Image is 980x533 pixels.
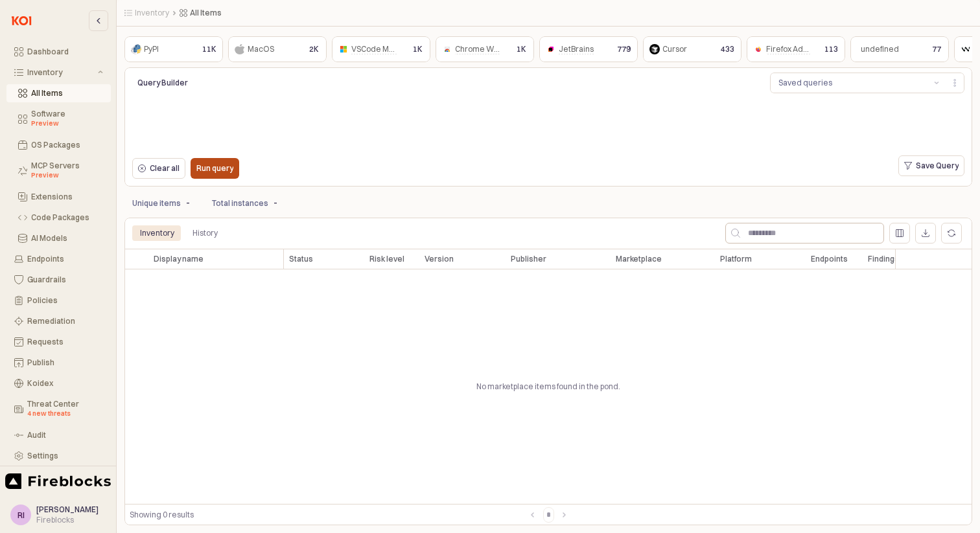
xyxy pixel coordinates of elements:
div: Code Packages [31,213,103,222]
button: Save Query [898,155,964,176]
span: Findings [868,254,899,264]
button: Guardrails [6,271,111,289]
span: Publisher [511,254,546,264]
div: PyPI11K [124,36,223,62]
div: Fireblocks [36,515,99,525]
div: Preview [31,170,103,181]
div: Publish [27,358,103,367]
button: Inventory [6,63,111,82]
span: Risk level [369,254,404,264]
div: undefined77 [850,36,949,62]
button: Code Packages [6,209,111,227]
p: 11K [202,43,216,55]
button: Menu [945,73,964,93]
button: Audit [6,426,111,444]
div: Audit [27,431,103,440]
div: Koidex [27,379,103,388]
p: Total instances [212,198,268,209]
nav: Breadcrumbs [124,8,690,18]
button: Settings [6,447,111,465]
button: Clear all [132,158,185,179]
div: Threat Center [27,400,103,419]
button: Requests [6,333,111,351]
div: undefined [861,43,899,56]
button: Endpoints [6,250,111,268]
span: Version [425,254,454,264]
button: Dashboard [6,43,111,61]
button: Extensions [6,188,111,206]
button: Remediation [6,312,111,330]
div: Extensions [31,192,103,201]
span: JetBrains [559,44,594,54]
input: Page [544,508,554,522]
div: History [192,225,218,241]
iframe: QueryBuildingItay [132,98,964,152]
div: MacOS2K [228,36,327,62]
span: [PERSON_NAME] [36,505,99,514]
div: Requests [27,337,103,346]
span: Status [289,254,313,264]
div: Dashboard [27,47,103,56]
div: Endpoints [27,255,103,264]
button: MCP Servers [6,157,111,185]
p: 77 [932,43,941,55]
div: Settings [27,451,103,460]
div: No marketplace items found in the pond. [124,269,972,504]
div: Showing 0 results [130,508,520,521]
p: Query Builder [137,77,305,89]
div: MacOS [248,43,274,56]
button: Koidex [6,374,111,392]
p: Run query [196,163,233,174]
div: All Items [31,89,103,98]
span: Marketplace [616,254,662,264]
span: Firefox Add-ons [766,44,824,54]
div: JetBrains779 [539,36,638,62]
button: All Items [6,84,111,102]
button: Saved queries [771,73,929,93]
span: Endpoints [811,254,848,264]
button: RI [10,505,31,525]
div: Inventory [132,225,182,241]
p: Save Query [916,161,959,171]
button: Threat Center [6,395,111,424]
p: 433 [721,43,734,55]
button: Policies [6,291,111,310]
div: AI Models [31,234,103,243]
div: Table toolbar [124,504,972,525]
button: AI Models [6,229,111,247]
div: Guardrails [27,275,103,284]
div: Firefox Add-ons113 [747,36,845,62]
p: 2K [309,43,319,55]
p: - [186,196,191,210]
div: Cursor433 [643,36,741,62]
div: Chrome Web Store1K [436,36,534,62]
div: Remediation [27,317,103,326]
div: Inventory [140,225,174,241]
p: 113 [824,43,838,55]
button: OS Packages [6,136,111,154]
span: Chrome Web Store [455,44,524,54]
div: MCP Servers [31,161,103,181]
div: History [185,225,226,241]
span: VSCode Marketplace [351,44,428,54]
button: Run query [191,158,239,179]
p: 779 [617,43,631,55]
div: Policies [27,296,103,305]
div: PyPI [144,43,159,56]
button: Software [6,105,111,133]
div: RI [17,508,25,521]
span: Display name [154,254,204,264]
button: Show suggestions [929,73,944,93]
button: Publish [6,354,111,372]
div: Saved queries [778,76,832,89]
p: - [274,196,279,210]
div: Inventory [27,68,95,77]
p: 1K [413,43,423,55]
div: OS Packages [31,141,103,150]
div: VSCode Marketplace1K [332,36,430,62]
div: Software [31,109,103,129]
div: Cursor [662,43,687,56]
p: Unique items [132,198,181,209]
span: Platform [720,254,752,264]
div: Preview [31,119,103,129]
